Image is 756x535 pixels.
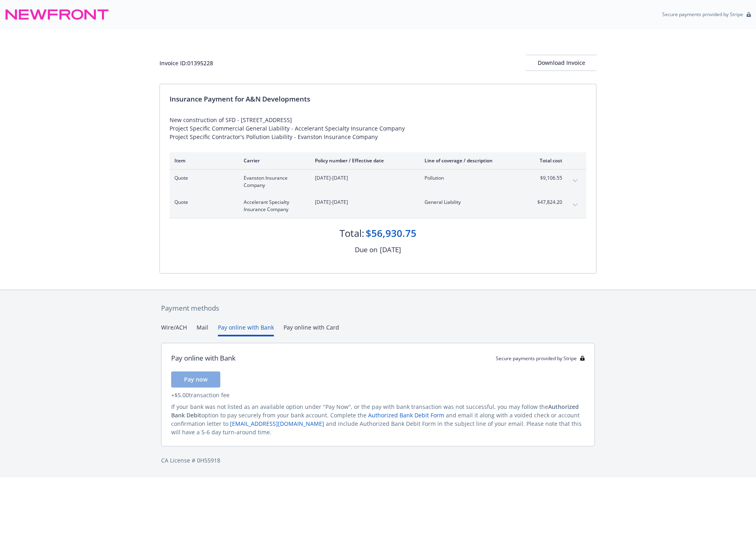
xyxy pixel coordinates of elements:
[315,157,412,164] div: Policy number / Effective date
[161,456,595,464] div: CA License # 0H55918
[662,11,743,18] p: Secure payments provided by Stripe
[170,116,586,141] div: New construction of SFD - [STREET_ADDRESS] Project Specific Commercial General Liability - Accele...
[171,353,236,363] div: Pay online with Bank
[184,375,207,383] span: Pay now
[569,174,582,187] button: expand content
[284,323,339,336] button: Pay online with Card
[171,371,220,388] button: Pay now
[161,323,187,336] button: Wire/ACH
[526,55,597,71] button: Download Invoice
[218,323,274,336] button: Pay online with Bank
[244,199,302,213] span: Accelerant Specialty Insurance Company
[532,174,562,182] span: $9,106.55
[159,59,213,67] div: Invoice ID: 01395228
[380,245,401,255] div: [DATE]
[244,174,302,189] span: Evanston Insurance Company
[366,226,416,240] div: $56,930.75
[171,402,585,436] div: If your bank was not listed as an available option under "Pay Now", or the pay with bank transact...
[174,174,231,182] span: Quote
[170,94,586,104] div: Insurance Payment for A&N Developments
[230,420,324,427] a: [EMAIL_ADDRESS][DOMAIN_NAME]
[197,323,208,336] button: Mail
[532,157,562,164] div: Total cost
[425,157,519,164] div: Line of coverage / description
[161,303,595,313] div: Payment methods
[174,157,231,164] div: Item
[425,199,519,206] span: General Liability
[526,55,597,71] div: Download Invoice
[532,199,562,206] span: $47,824.20
[315,174,412,182] span: [DATE]-[DATE]
[171,391,585,399] div: + $5.00 transaction fee
[170,170,586,194] div: QuoteEvanston Insurance Company[DATE]-[DATE]Pollution$9,106.55expand content
[315,199,412,206] span: [DATE]-[DATE]
[425,174,519,182] span: Pollution
[368,411,444,419] a: Authorized Bank Debit Form
[174,199,231,206] span: Quote
[340,226,364,240] div: Total:
[496,355,585,362] div: Secure payments provided by Stripe
[244,157,302,164] div: Carrier
[355,245,377,255] div: Due on
[171,403,579,419] span: Authorized Bank Debit
[170,194,586,218] div: QuoteAccelerant Specialty Insurance Company[DATE]-[DATE]General Liability$47,824.20expand content
[569,199,582,212] button: expand content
